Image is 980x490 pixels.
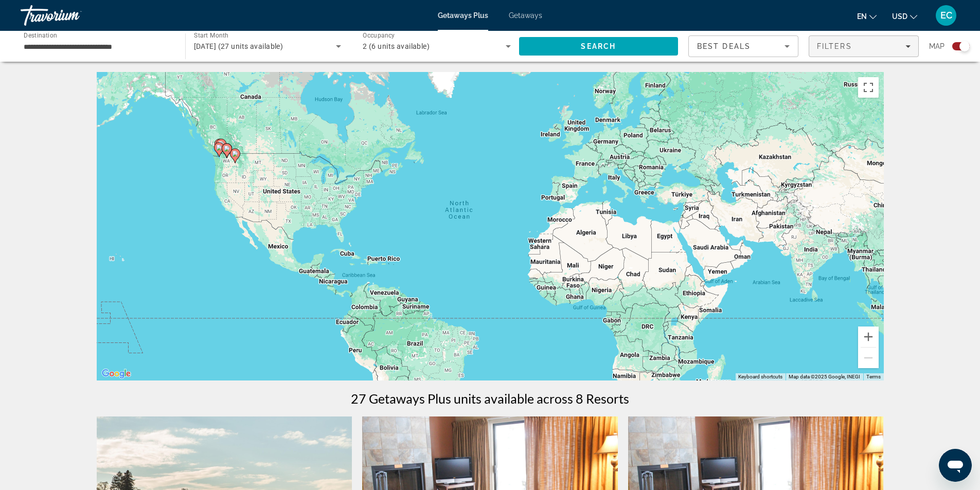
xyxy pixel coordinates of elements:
[99,367,133,380] img: Google
[858,326,879,347] button: Zoom in
[866,374,881,379] a: Terms (opens in new tab)
[24,31,57,39] span: Destination
[363,32,395,39] span: Occupancy
[933,5,959,26] button: User Menu
[697,42,751,50] span: Best Deals
[892,12,907,21] span: USD
[697,40,790,52] mat-select: Sort by
[581,42,616,50] span: Search
[438,11,488,20] a: Getaways Plus
[857,9,877,24] button: Change language
[789,374,860,379] span: Map data ©2025 Google, INEGI
[809,35,919,57] button: Filters
[21,2,123,29] a: Travorium
[857,12,867,21] span: en
[363,42,430,50] span: 2 (6 units available)
[858,348,879,368] button: Zoom out
[194,42,283,50] span: [DATE] (27 units available)
[939,449,972,482] iframe: Button to launch messaging window
[519,37,679,56] button: Search
[738,373,782,380] button: Keyboard shortcuts
[929,39,945,53] span: Map
[509,11,542,20] a: Getaways
[892,9,917,24] button: Change currency
[858,77,879,98] button: Toggle fullscreen view
[99,367,133,380] a: Open this area in Google Maps (opens a new window)
[940,10,952,21] span: EC
[24,41,172,53] input: Select destination
[351,391,629,406] h1: 27 Getaways Plus units available across 8 Resorts
[194,32,228,39] span: Start Month
[817,42,852,50] span: Filters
